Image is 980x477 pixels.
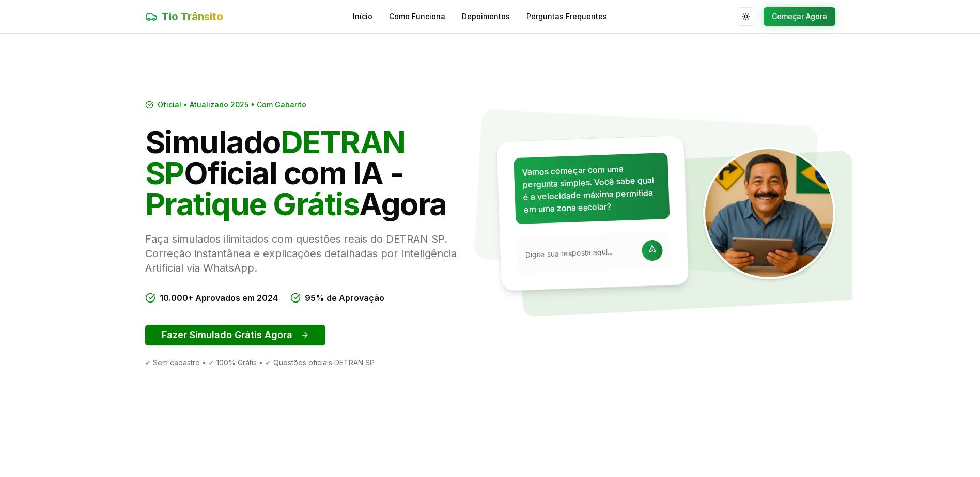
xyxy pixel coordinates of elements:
[145,325,325,345] button: Fazer Simulado Grátis Agora
[145,126,482,219] h1: Simulado Oficial com IA - Agora
[703,147,835,279] img: Tio Trânsito
[158,100,306,110] span: Oficial • Atualizado 2025 • Com Gabarito
[162,9,223,24] span: Tio Trânsito
[462,11,510,22] a: Depoimentos
[145,232,482,275] p: Faça simulados ilimitados com questões reais do DETRAN SP. Correção instantânea e explicações det...
[526,11,607,22] a: Perguntas Frequentes
[145,358,482,368] div: ✓ Sem cadastro • ✓ 100% Grátis • ✓ Questões oficiais DETRAN SP
[145,123,406,192] span: DETRAN SP
[764,7,835,26] button: Começar Agora
[525,246,636,260] input: Digite sua resposta aqui...
[145,185,360,222] span: Pratique Grátis
[353,11,372,22] a: Início
[160,292,278,304] span: 10.000+ Aprovados em 2024
[522,161,661,215] p: Vamos começar com uma pergunta simples. Você sabe qual é a velocidade máxima permitida em uma zon...
[145,9,223,24] a: Tio Trânsito
[389,11,445,22] a: Como Funciona
[305,292,384,304] span: 95% de Aprovação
